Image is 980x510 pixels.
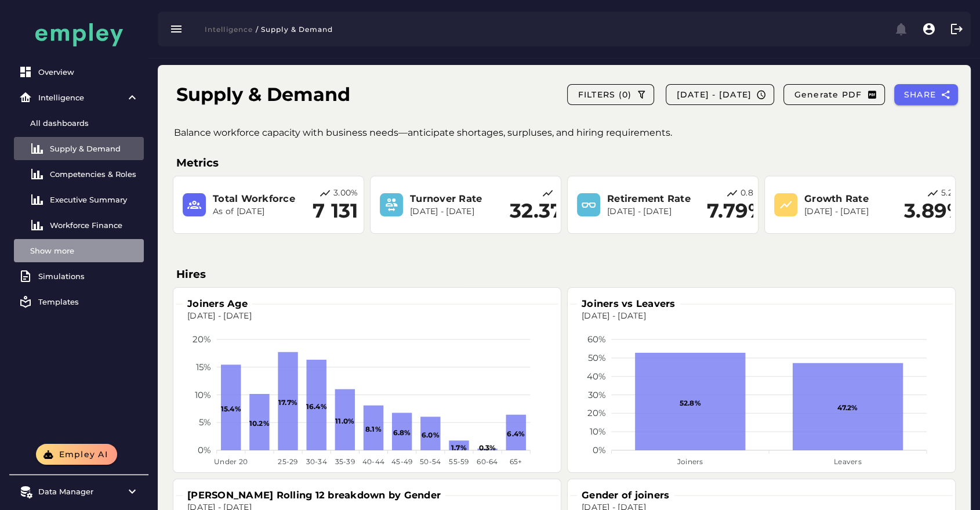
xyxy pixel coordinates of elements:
a: Templates [14,290,144,313]
h3: Gender of joiners [577,489,674,502]
tspan: 35-39 [335,457,355,466]
tspan: 20% [587,407,606,418]
p: [DATE] - [DATE] [804,206,897,218]
div: Show more [30,246,139,255]
tspan: 10% [195,389,211,400]
tspan: 0% [198,444,211,455]
tspan: 5% [199,417,211,428]
tspan: 0% [593,444,606,455]
tspan: 50% [588,352,606,363]
tspan: Leavers [834,457,862,466]
p: 3.00% [333,187,358,200]
tspan: Joiners [677,457,703,466]
a: Executive Summary [14,188,144,211]
h3: Retirement Rate [607,192,700,205]
div: All dashboards [30,118,139,128]
tspan: 55-59 [449,457,469,466]
a: Supply & Demand [14,137,144,160]
tspan: 25-29 [278,457,297,466]
span: Intelligence [204,25,253,34]
a: Overview [14,60,144,84]
div: Supply & Demand [50,144,139,153]
tspan: 40% [587,371,606,382]
h2: 32.37% [510,200,580,223]
div: Data Manager [38,487,119,496]
h3: Joiners vs Leavers [577,297,680,310]
h3: [PERSON_NAME] Rolling 12 breakdown by Gender [183,489,445,502]
tspan: 60-64 [477,457,498,466]
p: As of [DATE] [213,206,306,218]
tspan: 10% [590,426,606,437]
button: FILTERS (0) [567,84,654,105]
span: Empley AI [58,449,108,460]
tspan: 60% [587,334,606,345]
span: FILTERS (0) [577,89,631,100]
h1: Supply & Demand [176,81,350,108]
h3: Hires [176,266,952,283]
h3: Total Workforce [213,192,306,205]
p: Balance workforce capacity with business needs—anticipate shortages, surpluses, and hiring requir... [174,126,973,140]
button: [DATE] - [DATE] [666,84,774,105]
h3: Growth Rate [804,192,897,205]
span: / Supply & Demand [255,25,333,34]
div: Workforce Finance [50,220,139,230]
button: SHARE [894,84,959,105]
a: Competencies & Roles [14,162,144,186]
div: Intelligence [38,93,119,102]
tspan: 50-54 [420,457,441,466]
tspan: 40-44 [362,457,384,466]
button: Empley AI [36,444,117,465]
tspan: 15% [196,361,211,372]
tspan: 30% [588,389,606,400]
button: / Supply & Demand [253,21,340,37]
button: Generate PDF [783,84,884,105]
tspan: 65+ [510,457,522,466]
tspan: 30-34 [306,457,326,466]
span: SHARE [903,89,937,100]
h3: Metrics [176,155,952,171]
button: Intelligence [197,21,253,37]
span: Generate PDF [793,89,862,100]
h2: 3.89% [904,200,964,223]
p: [DATE] - [DATE] [607,206,700,218]
p: 0.80% [741,187,765,200]
div: Simulations [38,272,139,281]
p: [DATE] - [DATE] [410,206,503,218]
div: Executive Summary [50,195,139,204]
a: Simulations [14,265,144,288]
tspan: 20% [193,334,211,345]
a: All dashboards [14,111,144,135]
h2: 7.79% [707,200,765,223]
tspan: 45-49 [391,457,412,466]
tspan: Under 20 [214,457,248,466]
span: [DATE] - [DATE] [676,89,752,100]
h3: Turnover Rate [410,192,503,205]
div: Competencies & Roles [50,169,139,179]
h3: Joiners Age [183,297,252,310]
div: Templates [38,297,139,306]
h2: 7 131 [313,200,358,223]
p: 5.27% [941,187,964,200]
div: Overview [38,67,139,77]
a: Workforce Finance [14,214,144,237]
